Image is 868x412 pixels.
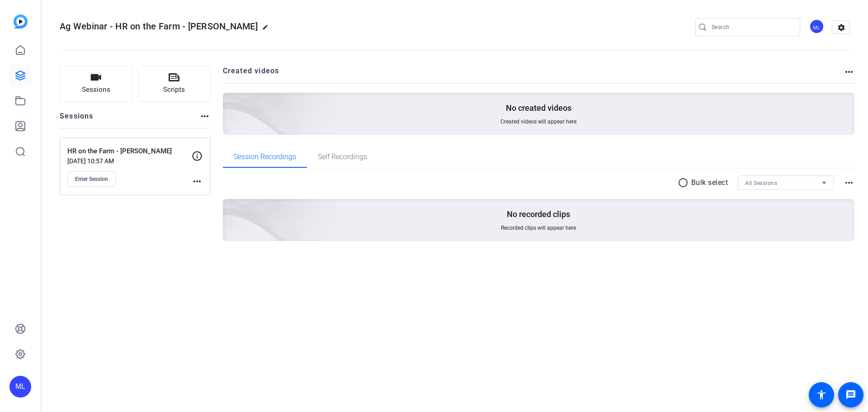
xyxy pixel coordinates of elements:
[234,153,296,161] span: Session Recordings
[501,224,576,232] span: Recorded clips will appear here
[75,175,108,183] span: Enter Session
[845,389,856,400] mat-icon: message
[500,118,576,125] span: Created videos will appear here
[809,19,824,34] div: ML
[506,103,571,114] p: No created videos
[14,14,28,28] img: blue-gradient.svg
[122,109,337,306] img: embarkstudio-empty-session.png
[844,66,854,77] mat-icon: more_horiz
[60,111,94,128] h2: Sessions
[122,3,337,199] img: Creted videos background
[163,85,185,95] span: Scripts
[60,66,132,102] button: Sessions
[67,157,192,165] p: [DATE] 10:57 AM
[678,177,691,188] mat-icon: radio_button_unchecked
[745,180,777,186] span: All Sessions
[138,66,211,102] button: Scripts
[507,209,570,220] p: No recorded clips
[192,176,203,187] mat-icon: more_horiz
[67,146,192,156] p: HR on the Farm - [PERSON_NAME]
[816,389,827,400] mat-icon: accessibility
[832,21,850,34] mat-icon: settings
[809,19,825,35] ngx-avatar: MNP LLP
[199,111,210,122] mat-icon: more_horiz
[691,177,728,188] p: Bulk select
[844,177,854,188] mat-icon: more_horiz
[82,85,110,95] span: Sessions
[67,171,116,187] button: Enter Session
[223,66,844,83] h2: Created videos
[262,24,273,35] mat-icon: edit
[9,376,31,398] div: ML
[318,153,367,161] span: Self Recordings
[712,22,793,33] input: Search
[60,21,258,32] span: Ag Webinar - HR on the Farm - [PERSON_NAME]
